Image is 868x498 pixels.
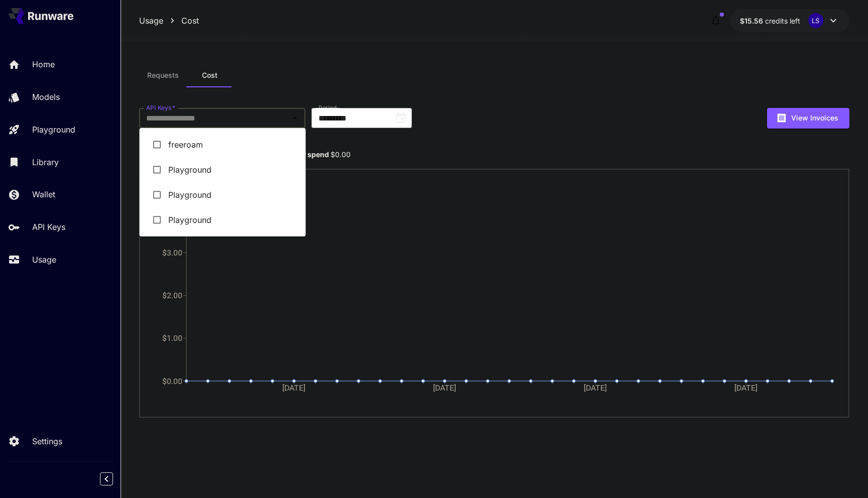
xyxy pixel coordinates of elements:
button: View Invoices [767,108,849,129]
button: Collapse sidebar [100,472,113,485]
label: Period [318,103,337,112]
a: Cost [181,15,199,27]
div: $15.55641 [740,16,800,26]
a: View Invoices [767,112,849,122]
button: Choose date, selected date is Jul 31, 2025 [391,108,411,128]
p: Usage [32,254,56,266]
tspan: [DATE] [282,383,305,393]
li: freeroam [140,132,306,157]
a: Usage [139,15,163,27]
span: $15.56 [740,17,765,25]
p: Playground [32,123,75,136]
tspan: $0.00 [162,376,182,386]
tspan: [DATE] [584,383,607,393]
button: $15.55641LS [730,9,849,32]
p: Models [32,91,60,103]
div: LS [808,13,823,28]
span: credits left [765,17,800,25]
p: Library [32,156,59,168]
li: Playground [140,157,306,182]
p: API Keys [32,221,65,233]
nav: breadcrumb [139,15,199,27]
span: Cost [202,71,218,80]
span: Total monthly spend [259,150,329,159]
p: Wallet [32,188,55,200]
button: Close [288,111,302,125]
p: Home [32,58,55,70]
tspan: [DATE] [433,383,456,393]
tspan: $2.00 [162,291,182,300]
li: Playground [140,207,306,232]
label: API Keys [146,103,175,112]
tspan: $1.00 [162,333,182,343]
tspan: $3.00 [162,247,182,257]
li: Playground [140,182,306,207]
tspan: [DATE] [734,383,757,393]
span: Requests [147,71,179,80]
p: Settings [32,435,62,447]
div: Collapse sidebar [107,470,121,488]
span: $0.00 [331,150,351,159]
